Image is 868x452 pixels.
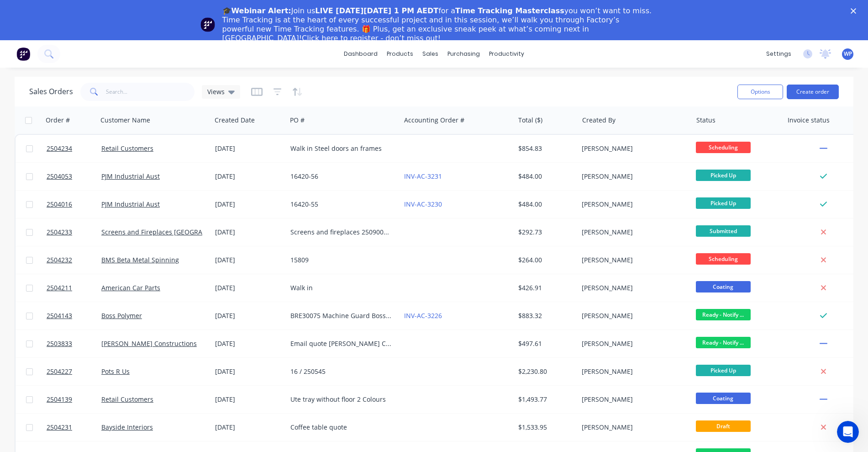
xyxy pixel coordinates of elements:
div: [PERSON_NAME] [582,339,683,348]
div: $1,533.95 [518,423,572,432]
div: Coffee table quote [290,423,392,432]
div: [PERSON_NAME] [582,311,683,320]
div: [DATE] [215,367,283,376]
a: 2504053 [47,163,101,190]
a: 2504234 [47,135,101,162]
div: [DATE] [215,228,283,237]
div: [DATE] [215,144,283,153]
a: INV-AC-3230 [404,200,442,208]
div: [PERSON_NAME] [582,228,683,237]
span: Ready - Notify ... [696,309,751,320]
a: 2504227 [47,358,101,385]
a: INV-AC-3231 [404,172,442,181]
div: Email quote [PERSON_NAME] Constructions **2 Colours [290,339,392,348]
button: Options [737,85,783,99]
span: Picked Up [696,365,751,376]
span: Coating [696,393,751,404]
div: products [382,47,418,61]
a: BMS Beta Metal Spinning [101,255,179,264]
div: [DATE] [215,423,283,432]
div: [DATE] [215,311,283,320]
div: $854.83 [518,144,572,153]
span: Picked Up [696,197,751,209]
a: 2504231 [47,414,101,441]
div: Status [696,116,715,125]
div: PO # [290,116,305,125]
a: 2504233 [47,218,101,246]
a: 2504143 [47,302,101,330]
span: Picked Up [696,170,751,181]
h1: Sales Orders [29,87,73,96]
div: Accounting Order # [404,116,464,125]
span: WP [844,50,852,58]
span: Draft [696,420,751,432]
span: 2504233 [47,228,72,237]
span: 2504053 [47,172,72,181]
div: purchasing [443,47,484,61]
a: PJM Industrial Aust [101,172,160,181]
span: Views [207,87,225,96]
div: 16 / 250545 [290,367,392,376]
div: [DATE] [215,255,283,265]
div: [DATE] [215,172,283,181]
div: Walk in [290,283,392,292]
a: INV-AC-3226 [404,311,442,320]
div: $497.61 [518,339,572,348]
div: Walk in Steel doors an frames [290,144,392,153]
div: settings [762,47,796,61]
div: [PERSON_NAME] [582,255,683,265]
div: $2,230.80 [518,367,572,376]
div: [PERSON_NAME] [582,200,683,209]
div: [PERSON_NAME] [582,367,683,376]
a: dashboard [339,47,382,61]
a: PJM Industrial Aust [101,200,160,208]
span: Coating [696,281,751,292]
div: [PERSON_NAME] [582,395,683,404]
div: Close [851,8,860,14]
span: 2504231 [47,423,72,432]
span: 2504211 [47,283,72,292]
div: $1,493.77 [518,395,572,404]
div: $484.00 [518,200,572,209]
div: [DATE] [215,395,283,404]
div: $292.73 [518,228,572,237]
div: $426.91 [518,283,572,292]
a: 2504016 [47,191,101,218]
div: Invoice status [788,116,830,125]
span: 2504234 [47,144,72,153]
a: Boss Polymer [101,311,142,320]
a: Screens and Fireplaces [GEOGRAPHIC_DATA] [101,228,237,236]
div: Order # [46,116,70,125]
span: 2504227 [47,367,72,376]
div: Screens and fireplaces 2509005PO [290,228,392,237]
div: [PERSON_NAME] [582,172,683,181]
div: [DATE] [215,200,283,209]
div: BRE30075 Machine Guard Boss Polymer [290,311,392,320]
div: [PERSON_NAME] [582,144,683,153]
div: Total ($) [518,116,542,125]
div: Join us for a you won’t want to miss. Time Tracking is at the heart of every successful project a... [222,6,653,43]
div: Created Date [215,116,255,125]
b: LIVE [DATE][DATE] 1 PM AEDT [315,6,438,15]
input: Search... [106,83,195,101]
div: [DATE] [215,339,283,348]
a: 2504211 [47,274,101,302]
div: $484.00 [518,172,572,181]
span: Scheduling [696,253,751,265]
b: Time Tracking Masterclass [455,6,564,15]
b: 🎓Webinar Alert: [222,6,291,15]
a: 2504232 [47,246,101,274]
div: $883.32 [518,311,572,320]
div: Ute tray without floor 2 Colours [290,395,392,404]
div: [PERSON_NAME] [582,283,683,292]
a: Retail Customers [101,144,153,153]
div: sales [418,47,443,61]
button: Create order [787,85,839,99]
div: Created By [582,116,615,125]
a: 2503833 [47,330,101,357]
a: American Car Parts [101,283,160,292]
span: 2504232 [47,255,72,265]
span: Submitted [696,225,751,237]
div: 15809 [290,255,392,265]
div: [PERSON_NAME] [582,423,683,432]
